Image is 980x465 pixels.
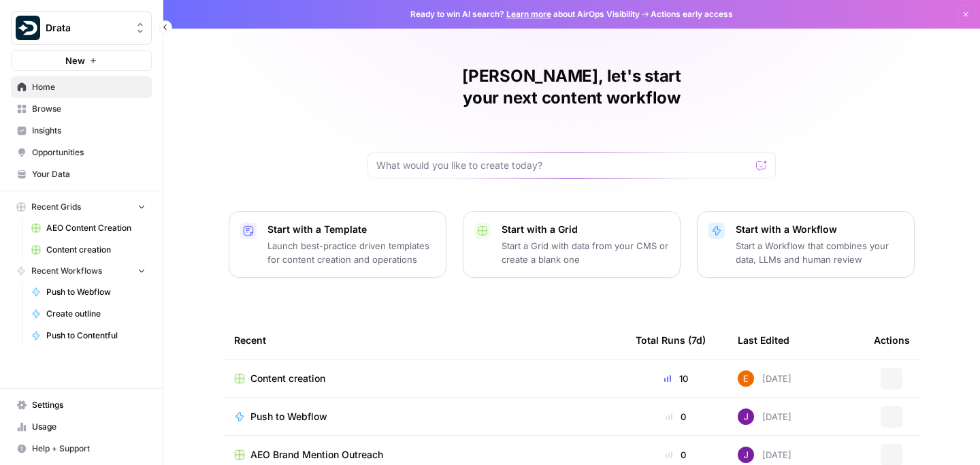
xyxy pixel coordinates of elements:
[31,265,102,277] span: Recent Workflows
[367,65,776,109] h1: [PERSON_NAME], let's start your next content workflow
[502,239,669,266] p: Start a Grid with data from your CMS or create a blank one
[234,410,614,423] a: Push to Webflow
[234,448,614,462] a: AEO Brand Mention Outreach
[651,8,733,20] span: Actions early access
[32,125,146,137] span: Insights
[65,54,85,67] span: New
[636,410,716,423] div: 0
[636,372,716,385] div: 10
[636,448,716,462] div: 0
[32,103,146,115] span: Browse
[32,81,146,93] span: Home
[32,443,146,455] span: Help + Support
[11,394,152,416] a: Settings
[46,244,146,256] span: Content creation
[46,286,146,298] span: Push to Webflow
[738,447,791,463] div: [DATE]
[738,370,791,387] div: [DATE]
[31,201,81,213] span: Recent Grids
[46,308,146,320] span: Create outline
[250,410,327,423] span: Push to Webflow
[738,370,754,387] img: nv5bvet5z6yx9fdc9sv5amksfjsp
[25,217,152,239] a: AEO Content Creation
[11,197,152,217] button: Recent Grids
[267,239,435,266] p: Launch best-practice driven templates for content creation and operations
[25,325,152,347] a: Push to Contentful
[738,321,789,359] div: Last Edited
[410,8,640,20] span: Ready to win AI search? about AirOps Visibility
[636,321,706,359] div: Total Runs (7d)
[25,281,152,303] a: Push to Webflow
[463,211,681,278] button: Start with a GridStart a Grid with data from your CMS or create a blank one
[11,76,152,98] a: Home
[11,261,152,281] button: Recent Workflows
[25,239,152,261] a: Content creation
[736,239,903,266] p: Start a Workflow that combines your data, LLMs and human review
[11,163,152,185] a: Your Data
[736,223,903,236] p: Start with a Workflow
[11,438,152,460] button: Help + Support
[32,421,146,433] span: Usage
[32,168,146,180] span: Your Data
[16,16,40,40] img: Drata Logo
[25,303,152,325] a: Create outline
[738,408,791,425] div: [DATE]
[11,11,152,45] button: Workspace: Drata
[267,223,435,236] p: Start with a Template
[738,408,754,425] img: nj1ssy6o3lyd6ijko0eoja4aphzn
[11,120,152,142] a: Insights
[11,50,152,71] button: New
[11,142,152,163] a: Opportunities
[32,399,146,411] span: Settings
[11,416,152,438] a: Usage
[738,447,754,463] img: nj1ssy6o3lyd6ijko0eoja4aphzn
[506,9,551,19] a: Learn more
[697,211,915,278] button: Start with a WorkflowStart a Workflow that combines your data, LLMs and human review
[46,21,128,35] span: Drata
[376,159,751,172] input: What would you like to create today?
[234,372,614,385] a: Content creation
[234,321,614,359] div: Recent
[250,448,383,462] span: AEO Brand Mention Outreach
[46,222,146,234] span: AEO Content Creation
[46,330,146,342] span: Push to Contentful
[874,321,910,359] div: Actions
[502,223,669,236] p: Start with a Grid
[229,211,446,278] button: Start with a TemplateLaunch best-practice driven templates for content creation and operations
[11,98,152,120] a: Browse
[250,372,325,385] span: Content creation
[32,146,146,159] span: Opportunities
